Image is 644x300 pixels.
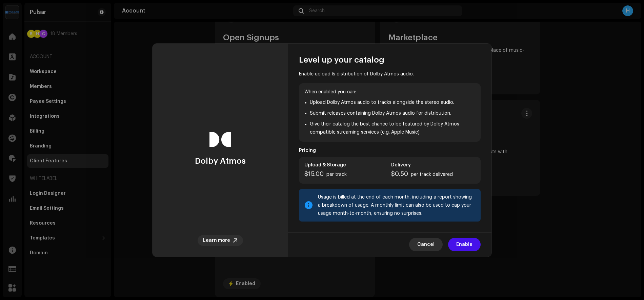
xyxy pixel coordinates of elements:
[411,172,453,177] span: per track delivered
[299,71,481,78] p: Enable upload & distribution of Dolby Atmos audio.
[304,162,346,168] strong: Upload & Storage
[326,172,347,177] span: per track
[417,238,435,251] span: Cancel
[195,156,246,166] h3: Dolby Atmos
[304,89,475,96] p: When enabled you can:
[203,235,230,246] span: Learn more
[310,109,475,117] li: Submit releases containing Dolby Atmos audio for distribution.
[318,193,475,217] div: Usage is billed at the end of each month, including a report showing a breakdown of usage. A mont...
[304,171,324,177] span: $15.00
[299,147,481,154] p: Pricing
[456,238,472,251] span: Enable
[391,171,408,177] span: $0.50
[198,235,243,246] a: Learn more
[448,238,481,251] button: Enable
[310,120,475,136] li: Give their catalog the best chance to be featured by Dolby Atmos compatible streaming services (e...
[391,162,411,168] strong: Delivery
[310,98,475,107] li: Upload Dolby Atmos audio to tracks alongside the stereo audio.
[299,54,481,65] h3: Level up your catalog
[409,238,443,251] button: Cancel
